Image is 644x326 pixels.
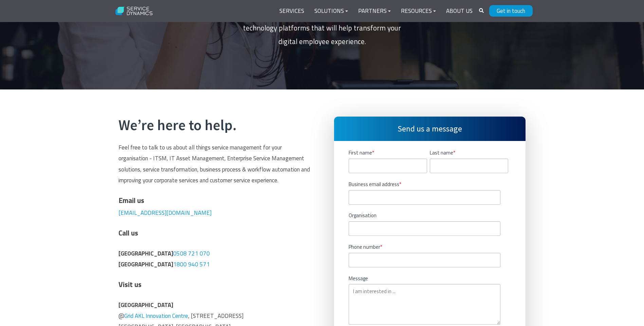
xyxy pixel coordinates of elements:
[349,180,399,188] span: Business email address
[118,249,173,258] span: [GEOGRAPHIC_DATA]
[430,149,453,157] span: Last name
[219,8,426,62] p: Contact us to learn more about the services we offer and the technology platforms that will help ...
[112,2,157,20] img: Service Dynamics Logo - White
[118,117,310,134] h2: We’re here to help.
[173,249,210,258] a: 0508 721 070
[173,260,210,269] a: 1800 940 571
[274,3,309,19] a: Services
[118,208,211,217] a: [EMAIL_ADDRESS][DOMAIN_NAME]
[118,142,310,186] p: Feel free to talk to us about all things service management for your organisation - ITSM, IT Asse...
[118,279,142,290] span: Visit us
[353,3,396,19] a: Partners
[334,117,526,141] h3: Send us a message
[349,149,372,157] span: First name
[441,3,478,19] a: About Us
[349,274,368,282] span: Message
[124,311,188,320] a: Grid AKL Innovation Centre
[118,260,173,269] strong: [GEOGRAPHIC_DATA]
[118,227,138,238] span: Call us
[118,301,173,309] strong: [GEOGRAPHIC_DATA]
[349,243,380,251] span: Phone number
[349,211,376,219] span: Organisation
[274,3,478,19] div: Navigation Menu
[118,195,144,206] span: Email us
[396,3,441,19] a: Resources
[489,5,533,17] a: Get in touch
[309,3,353,19] a: Solutions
